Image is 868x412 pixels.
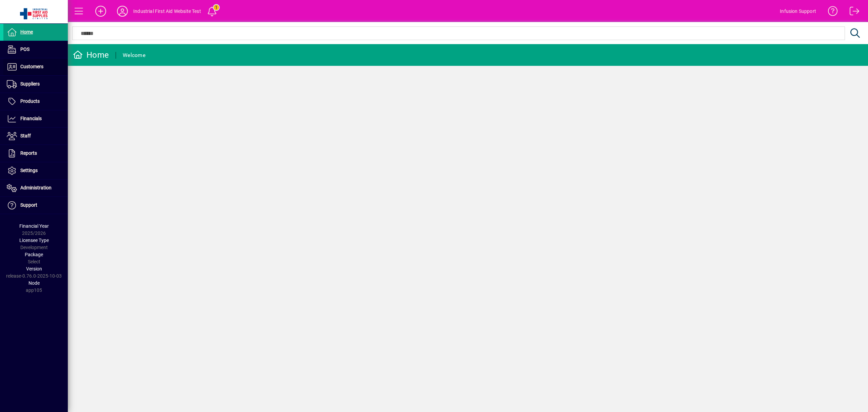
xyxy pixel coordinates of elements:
[3,197,68,214] a: Support
[20,202,37,208] span: Support
[20,46,29,52] span: POS
[3,93,68,110] a: Products
[3,76,68,93] a: Suppliers
[20,29,33,35] span: Home
[73,50,109,60] div: Home
[3,110,68,127] a: Financials
[28,280,40,286] span: Node
[20,81,40,87] span: Suppliers
[3,145,68,162] a: Reports
[823,1,838,23] a: Knowledge Base
[19,238,49,243] span: Licensee Type
[26,266,42,271] span: Version
[20,150,37,156] span: Reports
[20,64,43,69] span: Customers
[3,128,68,145] a: Staff
[3,180,68,196] a: Administration
[780,6,816,17] div: Infusion Support
[112,5,133,17] button: Profile
[20,98,40,104] span: Products
[133,6,201,17] div: Industrial First Aid Website Test
[20,133,31,138] span: Staff
[20,116,42,121] span: Financials
[3,162,68,179] a: Settings
[3,58,68,75] a: Customers
[90,5,112,17] button: Add
[25,252,43,257] span: Package
[20,168,38,173] span: Settings
[19,223,49,229] span: Financial Year
[3,41,68,58] a: POS
[20,185,52,190] span: Administration
[123,50,145,61] div: Welcome
[845,1,860,23] a: Logout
